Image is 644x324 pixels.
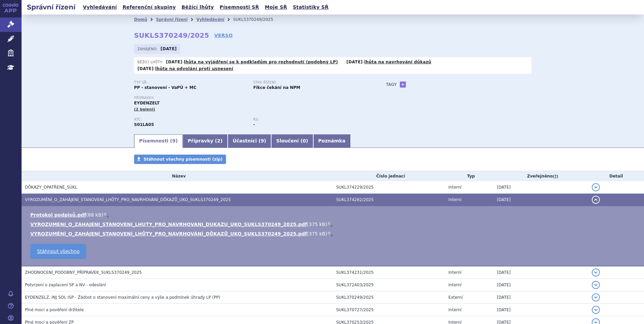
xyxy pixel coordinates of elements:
span: 88 kB [88,212,101,218]
p: - [347,59,431,65]
a: + [400,82,406,88]
span: EYDENZELZ, INJ SOL ISP - Žádost o stanovení maximální ceny a výše a podmínek úhrady LP (PP) [25,295,220,300]
button: detail [592,196,600,204]
td: [DATE] [493,193,588,206]
a: Stáhnout všechny písemnosti (zip) [134,155,226,164]
a: Statistiky SŘ [291,3,330,12]
th: Detail [588,171,644,181]
h3: Tagy [386,80,397,89]
abbr: (?) [553,174,558,179]
a: lhůta na odvolání proti usnesení [155,66,233,71]
li: SUKLS370249/2025 [233,14,282,25]
h2: Správní řízení [22,2,81,12]
span: Potvrzení o zaplacení SP a NV - odeslání [25,283,106,287]
a: VERSO [214,32,233,39]
span: 9 [261,138,264,143]
span: VYROZUMĚNÍ_O_ZAHÁJENÍ_STANOVENÍ_LHŮTY_PRO_NAVRHOVÁNÍ_DŮKAZŮ_UKO_SUKLS370249_2025 [25,197,231,202]
td: SUKL374282/2025 [333,193,445,206]
button: detail [592,268,600,277]
strong: Fikce čekání na NPM [253,85,300,90]
td: [DATE] [493,279,588,291]
a: Stáhnout všechno [30,244,86,259]
span: Běžící lhůty: [137,59,164,65]
p: ATC: [134,118,247,122]
span: Interní [448,270,461,275]
a: lhůta na navrhování důkazů [364,60,431,64]
a: Moje SŘ [263,3,289,12]
th: Číslo jednací [333,171,445,181]
a: 🔍 [327,222,333,227]
p: - [166,59,338,65]
a: Přípravky (2) [183,134,227,148]
strong: [DATE] [166,60,182,64]
span: DŮKAZY_OPATŘENÉ_SÚKL [25,185,77,190]
span: Stáhnout všechny písemnosti (zip) [143,157,223,162]
td: [DATE] [493,291,588,303]
span: Interní [448,197,461,202]
a: Písemnosti (9) [134,134,183,148]
span: ZHODNOCENÍ_PODOBNÝ_PŘÍPRAVEK_SUKLS370249_2025 [25,270,142,275]
span: Externí [448,295,462,300]
strong: SUKLS370249/2025 [134,31,209,39]
strong: AFLIBERCEPT [134,122,154,127]
strong: [DATE] [161,46,177,51]
span: 9 [172,138,175,143]
a: Písemnosti SŘ [218,3,261,12]
td: SUKL370249/2025 [333,291,445,303]
span: 375 kB [309,231,325,236]
a: Referenční skupiny [121,3,178,12]
span: 2 [217,138,221,143]
td: [DATE] [493,266,588,279]
a: Vyhledávání [81,3,119,12]
li: ( ) [30,230,637,237]
span: 0 [302,138,306,143]
button: detail [592,183,600,191]
button: detail [592,293,600,301]
strong: - [253,122,255,127]
td: [DATE] [493,303,588,316]
th: Název [22,171,333,181]
p: - [137,66,233,71]
p: Stav řízení: [253,80,366,85]
span: 375 kB [309,222,325,227]
li: ( ) [30,212,637,218]
strong: PP - stanovení - VaPÚ + MC [134,85,196,90]
a: 🔍 [103,212,109,218]
td: SUKL374229/2025 [333,181,445,194]
span: Zahájeno: [137,46,159,52]
span: Interní [448,283,461,287]
a: lhůta na vyjádření se k podkladům pro rozhodnutí (podobný LP) [184,60,338,64]
td: SUKL370727/2025 [333,303,445,316]
a: Poznámka [313,134,351,148]
a: VYROZUMENI_O_ZAHAJENI_STANOVENI_LHUTY_PRO_NAVRHOVANI_DUKAZU_UKO_SUKLS370249_2025.pdf [30,222,307,227]
a: Správní řízení [156,17,188,22]
a: Protokol podpisů.pdf [30,212,86,218]
li: ( ) [30,221,637,228]
button: detail [592,306,600,314]
p: Přípravky: [134,96,373,100]
a: Sloučení (0) [271,134,313,148]
th: Typ [445,171,493,181]
a: 🔍 [327,231,333,236]
a: Účastníci (9) [228,134,271,148]
th: Zveřejněno [493,171,588,181]
td: SUKL374231/2025 [333,266,445,279]
span: Interní [448,185,461,190]
span: (2 balení) [134,107,155,111]
p: Typ SŘ: [134,80,247,85]
a: VYROZUMĚNÍ_O_ZAHÁJENÍ_STANOVENÍ_LHŮTY_PRO_NAVRHOVÁNÍ_DŮKAZŮ_UKO_SUKLS370249_2025.pdf [30,231,307,236]
a: Vyhledávání [196,17,224,22]
a: Běžící lhůty [180,3,216,12]
button: detail [592,281,600,289]
span: EYDENZELT [134,101,160,105]
strong: [DATE] [137,66,154,71]
span: Plné moci a pověření držitele [25,307,84,312]
span: Interní [448,307,461,312]
p: RS: [253,118,366,122]
strong: [DATE] [347,60,363,64]
td: [DATE] [493,181,588,194]
td: SUKL372403/2025 [333,279,445,291]
a: Domů [134,17,147,22]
